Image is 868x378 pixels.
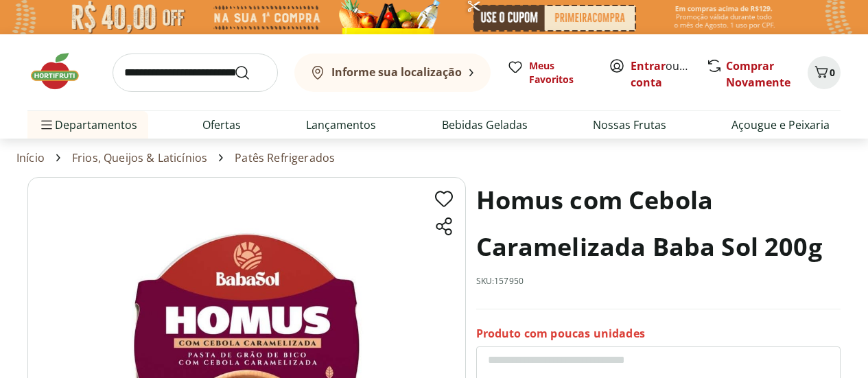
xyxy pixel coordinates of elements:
a: Início [16,152,45,164]
h1: Homus com Cebola Caramelizada Baba Sol 200g [476,177,841,270]
a: Açougue e Peixaria [731,117,830,133]
input: search [113,54,278,92]
a: Nossas Frutas [593,117,666,133]
span: Meus Favoritos [529,59,592,86]
p: Produto com poucas unidades [476,326,645,341]
p: SKU: 157950 [476,276,524,287]
img: Hortifruti [27,51,96,92]
button: Informe sua localização [294,54,491,92]
button: Carrinho [808,56,841,89]
a: Patês Refrigerados [235,152,335,164]
span: Departamentos [38,108,137,141]
button: Submit Search [234,64,267,81]
b: Informe sua localização [331,64,462,80]
button: Menu [38,108,55,141]
a: Meus Favoritos [507,59,592,86]
a: Comprar Novamente [726,58,790,90]
a: Lançamentos [306,117,376,133]
span: ou [631,58,692,91]
span: 0 [830,66,835,79]
a: Ofertas [202,117,241,133]
a: Entrar [631,58,666,73]
a: Bebidas Geladas [442,117,528,133]
a: Frios, Queijos & Laticínios [72,152,207,164]
a: Criar conta [631,58,706,90]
